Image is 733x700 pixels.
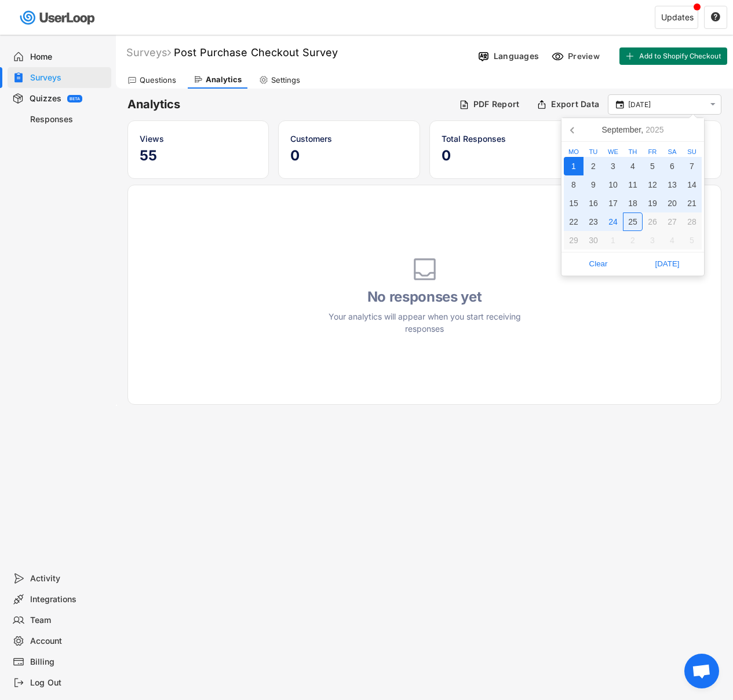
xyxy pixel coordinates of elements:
[614,100,625,110] button: 
[477,50,490,63] img: Language%20Icon.svg
[711,12,720,22] text: 
[551,99,599,109] div: Export Data
[643,231,662,250] div: 3
[662,212,682,231] div: 27
[174,46,338,58] font: Post Purchase Checkout Survey
[30,657,107,668] div: Billing
[127,97,450,112] h6: Analytics
[30,677,107,688] div: Log Out
[584,194,603,212] div: 16
[567,255,629,273] span: Clear
[30,615,107,626] div: Team
[662,149,682,155] div: Sa
[320,310,529,335] div: Your analytics will appear when you start receiving responses
[633,255,702,273] button: [DATE]
[639,53,721,60] span: Add to Shopify Checkout
[584,157,603,175] div: 2
[662,157,682,175] div: 6
[206,75,242,85] div: Analytics
[623,231,643,250] div: 2
[661,13,694,21] div: Updates
[564,149,584,155] div: Mo
[564,157,584,175] div: 1
[597,120,669,139] div: September,
[623,194,643,212] div: 18
[30,93,61,104] div: Quizzes
[636,255,698,273] span: [DATE]
[623,149,643,155] div: Th
[662,231,682,250] div: 4
[564,231,584,250] div: 29
[603,157,623,175] div: 3
[140,75,176,85] div: Questions
[584,149,603,155] div: Tu
[290,133,407,145] div: Customers
[568,51,603,61] div: Preview
[682,175,702,194] div: 14
[643,175,662,194] div: 12
[662,194,682,212] div: 20
[473,99,520,109] div: PDF Report
[140,133,257,145] div: Views
[30,594,107,605] div: Integrations
[603,231,623,250] div: 1
[564,212,584,231] div: 22
[494,51,539,61] div: Languages
[320,288,529,306] h4: No responses yet
[643,157,662,175] div: 5
[643,149,662,155] div: Fr
[564,175,584,194] div: 8
[710,12,721,23] button: 
[623,212,643,231] div: 25
[603,175,623,194] div: 10
[623,157,643,175] div: 4
[290,147,407,164] h5: 0
[271,75,300,85] div: Settings
[603,149,623,155] div: We
[682,194,702,212] div: 21
[584,231,603,250] div: 30
[643,194,662,212] div: 19
[708,100,718,109] button: 
[603,212,623,231] div: 24
[30,52,107,63] div: Home
[442,147,559,164] h5: 0
[584,175,603,194] div: 9
[442,133,559,145] div: Total Responses
[684,654,719,688] div: Open chat
[126,46,171,59] div: Surveys
[682,157,702,175] div: 7
[623,175,643,194] div: 11
[662,175,682,194] div: 13
[30,573,107,584] div: Activity
[619,47,727,65] button: Add to Shopify Checkout
[603,194,623,212] div: 17
[564,194,584,212] div: 15
[17,6,99,30] img: userloop-logo-01.svg
[140,147,257,164] h5: 55
[616,99,624,109] text: 
[628,99,705,111] input: Select Date Range
[30,72,107,83] div: Surveys
[30,636,107,647] div: Account
[584,212,603,231] div: 23
[30,114,107,125] div: Responses
[646,126,663,134] i: 2025
[682,231,702,250] div: 5
[643,212,662,231] div: 26
[682,212,702,231] div: 28
[682,149,702,155] div: Su
[710,100,716,109] text: 
[70,97,80,101] div: BETA
[564,255,633,273] button: Clear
